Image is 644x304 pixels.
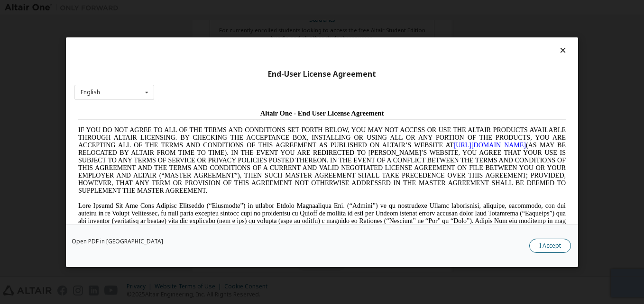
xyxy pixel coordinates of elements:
[186,4,310,11] span: Altair One - End User License Agreement
[379,36,451,43] a: [URL][DOMAIN_NAME]
[74,69,570,79] div: End-User License Agreement
[529,238,571,252] button: I Accept
[72,238,163,244] a: Open PDF in [GEOGRAPHIC_DATA]
[4,97,491,164] span: Lore Ipsumd Sit Ame Cons Adipisc Elitseddo (“Eiusmodte”) in utlabor Etdolo Magnaaliqua Eni. (“Adm...
[4,21,491,89] span: IF YOU DO NOT AGREE TO ALL OF THE TERMS AND CONDITIONS SET FORTH BELOW, YOU MAY NOT ACCESS OR USE...
[81,89,100,95] div: English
